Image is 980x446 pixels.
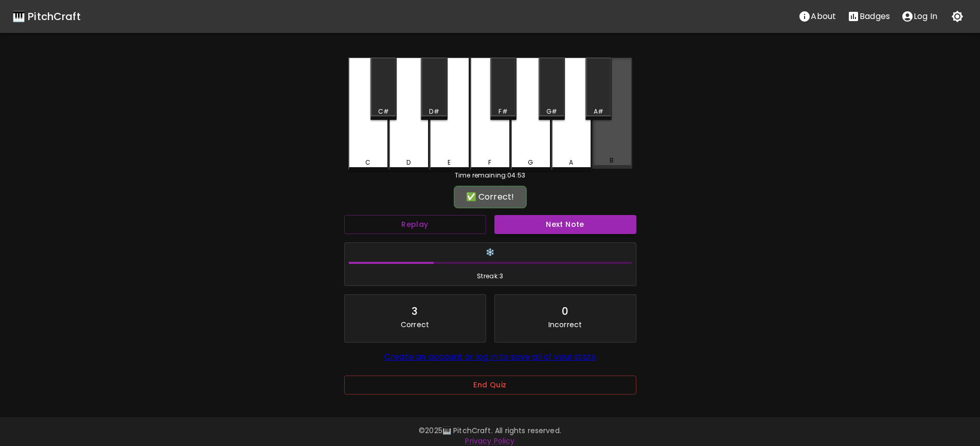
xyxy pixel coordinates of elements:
[914,10,937,23] p: Log In
[378,107,389,116] div: C#
[459,191,522,203] div: ✅ Correct!
[12,8,81,25] a: 🎹 PitchCraft
[569,158,573,167] div: A
[429,107,439,116] div: D#
[344,215,486,234] button: Replay
[562,303,568,319] div: 0
[465,436,514,446] a: Privacy Policy
[194,425,787,436] p: © 2025 🎹 PitchCraft. All rights reserved.
[412,303,418,319] div: 3
[860,10,890,23] p: Badges
[528,158,533,167] div: G
[349,247,632,258] h6: ❄️
[365,158,370,167] div: C
[406,158,411,167] div: D
[594,107,603,116] div: A#
[498,107,507,116] div: F#
[494,215,636,234] button: Next Note
[896,6,943,27] button: account of current user
[610,156,614,165] div: B
[349,271,632,281] span: Streak: 3
[384,351,596,363] a: Create an account or log in to save all of your stats
[401,319,429,330] p: Correct
[488,158,491,167] div: F
[811,10,836,23] p: About
[348,171,632,180] div: Time remaining: 04:53
[548,319,582,330] p: Incorrect
[546,107,557,116] div: G#
[842,6,896,27] button: Stats
[448,158,451,167] div: E
[344,376,636,395] button: End Quiz
[793,6,842,27] button: About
